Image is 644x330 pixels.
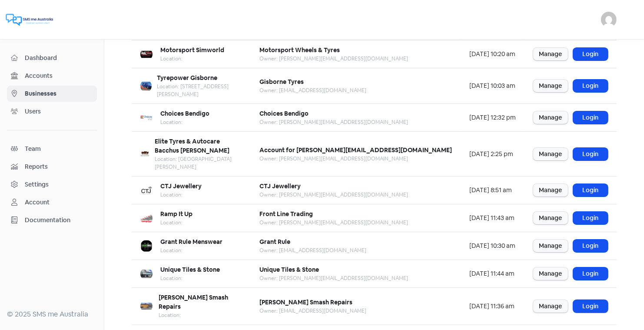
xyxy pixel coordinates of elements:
[259,146,452,154] b: Account for [PERSON_NAME][EMAIL_ADDRESS][DOMAIN_NAME]
[573,111,608,124] a: Login
[140,48,153,60] img: f04f9500-df2d-4bc6-9216-70fe99c8ada6-250x250.png
[160,210,193,218] b: Ramp It Up
[259,78,304,86] b: Gisborne Tyres
[140,112,153,124] img: 0e827074-2277-4e51-9f29-4863781f49ff-250x250.png
[259,247,366,254] div: Owner: [EMAIL_ADDRESS][DOMAIN_NAME]
[7,177,97,193] a: Settings
[160,274,220,282] div: Location:
[533,212,568,224] a: Manage
[259,191,408,199] div: Owner: [PERSON_NAME][EMAIL_ADDRESS][DOMAIN_NAME]
[533,148,568,160] a: Manage
[155,137,229,154] b: Elite Tyres & Autocare Bacchus [PERSON_NAME]
[25,89,93,98] span: Businesses
[469,50,516,59] div: [DATE] 10:20 am
[160,266,220,273] b: Unique Tiles & Stone
[160,110,209,117] b: Choices Bendigo
[160,238,222,246] b: Grant Rule Menswear
[140,300,153,312] img: 41d3e966-6eab-4070-a8ed-998341c7dede-250x250.png
[259,307,366,315] div: Owner: [EMAIL_ADDRESS][DOMAIN_NAME]
[573,300,608,313] a: Login
[259,87,366,94] div: Owner: [EMAIL_ADDRESS][DOMAIN_NAME]
[25,71,93,80] span: Accounts
[159,311,242,319] div: Location:
[259,55,408,63] div: Owner: [PERSON_NAME][EMAIL_ADDRESS][DOMAIN_NAME]
[25,198,50,207] div: Account
[259,118,408,126] div: Owner: [PERSON_NAME][EMAIL_ADDRESS][DOMAIN_NAME]
[160,55,224,63] div: Location:
[533,240,568,252] a: Manage
[140,212,153,224] img: 35f4c1ad-4f2e-48ad-ab30-5155fdf70f3d-250x250.png
[573,184,608,197] a: Login
[7,309,97,320] div: © 2025 SMS me Australia
[7,86,97,102] a: Businesses
[533,300,568,313] a: Manage
[259,182,301,190] b: CTJ Jewellery
[140,80,152,92] img: e716f6fb-6c29-46b9-8852-b465abbe5ede-250x250.png
[469,269,516,278] div: [DATE] 11:44 am
[159,293,228,310] b: [PERSON_NAME] Smash Repairs
[7,159,97,175] a: Reports
[25,180,49,189] div: Settings
[573,80,608,92] a: Login
[160,219,193,227] div: Location:
[573,48,608,60] a: Login
[533,48,568,60] a: Manage
[533,267,568,280] a: Manage
[533,111,568,124] a: Manage
[140,268,153,280] img: 052dc0f5-0326-4f27-ad8e-36ef436f33b3-250x250.png
[469,213,516,223] div: [DATE] 11:43 am
[259,110,309,117] b: Choices Bendigo
[259,266,319,273] b: Unique Tiles & Stone
[573,240,608,252] a: Login
[7,194,97,210] a: Account
[7,212,97,228] a: Documentation
[160,247,222,254] div: Location:
[469,81,516,90] div: [DATE] 10:03 am
[7,103,97,120] a: Users
[25,162,93,171] span: Reports
[160,182,202,190] b: CTJ Jewellery
[157,83,242,98] div: Location: [STREET_ADDRESS][PERSON_NAME]
[259,155,452,163] div: Owner: [PERSON_NAME][EMAIL_ADDRESS][DOMAIN_NAME]
[25,144,93,153] span: Team
[155,155,242,171] div: Location: [GEOGRAPHIC_DATA][PERSON_NAME]
[259,46,340,54] b: Motorsport Wheels & Tyres
[25,216,93,225] span: Documentation
[160,46,224,54] b: Motorsport Simworld
[157,74,217,82] b: Tyrepower Gisborne
[469,186,516,195] div: [DATE] 8:51 am
[259,210,313,218] b: Front Line Trading
[160,191,202,199] div: Location:
[259,298,352,306] b: [PERSON_NAME] Smash Repairs
[573,212,608,224] a: Login
[160,118,209,126] div: Location:
[140,240,153,252] img: 4a6b15b7-8deb-4f81-962f-cd6db14835d5-250x250.png
[259,219,408,227] div: Owner: [PERSON_NAME][EMAIL_ADDRESS][DOMAIN_NAME]
[601,12,617,27] img: User
[469,302,516,311] div: [DATE] 11:36 am
[7,68,97,84] a: Accounts
[7,141,97,157] a: Team
[533,80,568,92] a: Manage
[7,50,97,66] a: Dashboard
[259,238,290,246] b: Grant Rule
[140,148,149,160] img: 66d538de-5a83-4c3b-bc95-2d621ac501ae-250x250.png
[140,184,153,197] img: 7be11b49-75b7-437a-b653-4ef32f684f53-250x250.png
[25,53,93,63] span: Dashboard
[469,113,516,122] div: [DATE] 12:32 pm
[25,107,93,116] span: Users
[469,150,516,159] div: [DATE] 2:25 pm
[573,148,608,160] a: Login
[533,184,568,197] a: Manage
[469,241,516,250] div: [DATE] 10:30 am
[573,267,608,280] a: Login
[259,274,408,282] div: Owner: [PERSON_NAME][EMAIL_ADDRESS][DOMAIN_NAME]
